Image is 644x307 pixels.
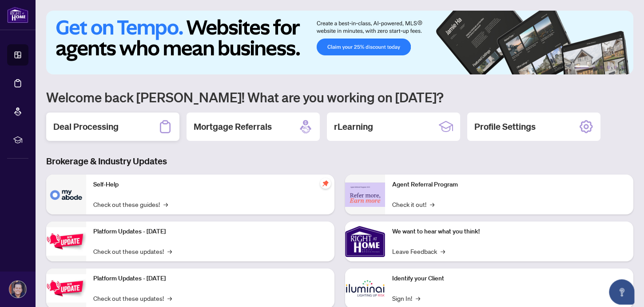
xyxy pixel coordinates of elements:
span: → [441,246,445,256]
a: Check out these updates!→ [93,246,172,256]
h2: Mortgage Referrals [194,120,272,133]
p: Agent Referral Program [392,180,626,190]
a: Sign In!→ [392,293,420,303]
button: 2 [592,66,596,69]
a: Check out these guides!→ [93,199,168,209]
button: 6 [621,66,624,69]
img: Profile Icon [9,281,26,298]
img: Slide 0 [46,11,633,74]
span: → [416,293,420,303]
button: 4 [607,66,610,69]
button: Open asap [608,276,635,303]
img: Agent Referral Program [345,183,385,207]
p: Self-Help [93,180,327,190]
img: Platform Updates - July 21, 2025 [46,227,86,255]
img: We want to hear what you think! [345,222,385,261]
p: We want to hear what you think! [392,227,626,237]
h2: rLearning [334,120,373,133]
a: Check out these updates!→ [93,293,172,303]
button: 1 [575,66,589,69]
button: 3 [600,66,603,69]
h2: Profile Settings [474,120,536,133]
p: Identify your Client [392,274,626,284]
p: Platform Updates - [DATE] [93,227,327,237]
button: 5 [614,66,617,69]
span: → [163,199,168,209]
span: → [167,246,172,256]
h1: Welcome back [PERSON_NAME]! What are you working on [DATE]? [46,89,633,105]
span: → [167,293,172,303]
span: pushpin [320,178,331,189]
a: Leave Feedback→ [392,246,445,256]
h2: Deal Processing [53,120,119,133]
img: logo [7,7,28,23]
img: Self-Help [46,175,86,214]
img: Platform Updates - July 8, 2025 [46,274,86,302]
h3: Brokerage & Industry Updates [46,155,633,167]
a: Check it out!→ [392,199,434,209]
span: → [430,199,434,209]
p: Platform Updates - [DATE] [93,274,327,284]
